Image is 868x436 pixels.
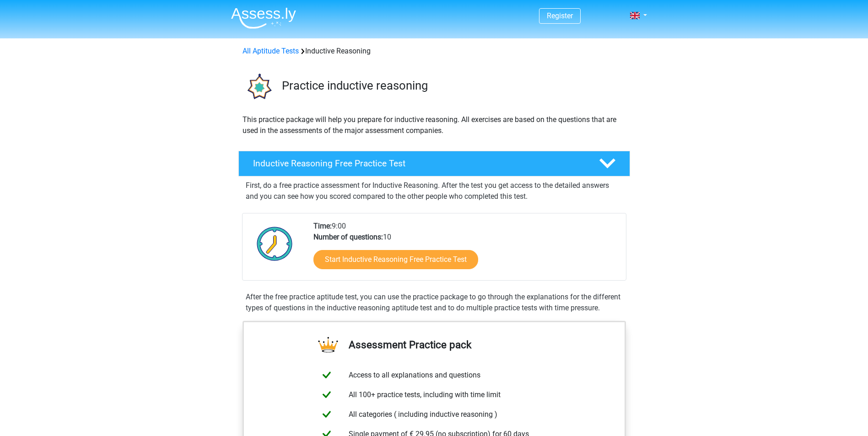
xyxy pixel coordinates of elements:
div: 9:00 10 [307,221,625,280]
img: inductive reasoning [239,68,278,106]
div: After the free practice aptitude test, you can use the practice package to go through the explana... [242,292,626,314]
p: First, do a free practice assessment for Inductive Reasoning. After the test you get access to th... [246,180,623,202]
h3: Practice inductive reasoning [282,79,623,93]
h4: Inductive Reasoning Free Practice Test [253,158,584,169]
p: This practice package will help you prepare for inductive reasoning. All exercises are based on t... [243,114,626,136]
a: Register [547,11,573,20]
div: Inductive Reasoning [239,46,630,57]
b: Time: [313,222,332,230]
img: Assessly [231,7,296,29]
img: Clock [252,221,298,266]
b: Number of questions: [313,233,383,241]
a: Inductive Reasoning Free Practice Test [235,151,634,176]
a: All Aptitude Tests [243,47,299,55]
a: Start Inductive Reasoning Free Practice Test [313,250,478,269]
